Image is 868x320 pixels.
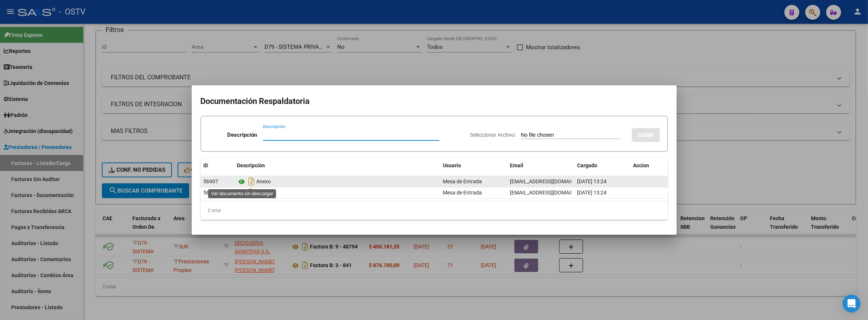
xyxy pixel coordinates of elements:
[577,190,607,196] span: [DATE] 13:24
[201,201,668,220] div: 2 total
[577,178,607,184] span: [DATE] 13:24
[204,178,219,184] span: 56907
[507,158,574,174] datatable-header-cell: Email
[440,158,507,174] datatable-header-cell: Usuario
[237,175,437,187] div: Anexo
[510,190,593,196] span: [EMAIL_ADDRESS][DOMAIN_NAME]
[633,162,649,168] span: Accion
[577,162,598,168] span: Cargado
[630,158,668,174] datatable-header-cell: Accion
[247,187,257,199] i: Descargar documento
[443,190,482,196] span: Mesa de Entrada
[443,162,461,168] span: Usuario
[237,187,437,199] div: Factura
[638,132,654,139] span: SUBIR
[843,295,861,313] div: Open Intercom Messenger
[237,162,265,168] span: Descripción
[632,128,660,142] button: SUBIR
[247,175,257,187] i: Descargar documento
[234,158,440,174] datatable-header-cell: Descripción
[204,162,209,168] span: ID
[510,178,593,184] span: [EMAIL_ADDRESS][DOMAIN_NAME]
[470,132,516,138] span: Seleccionar Archivo
[201,94,668,108] h2: Documentación Respaldatoria
[227,131,257,139] p: Descripción
[204,190,219,196] span: 56906
[443,178,482,184] span: Mesa de Entrada
[510,162,524,168] span: Email
[201,158,234,174] datatable-header-cell: ID
[574,158,630,174] datatable-header-cell: Cargado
